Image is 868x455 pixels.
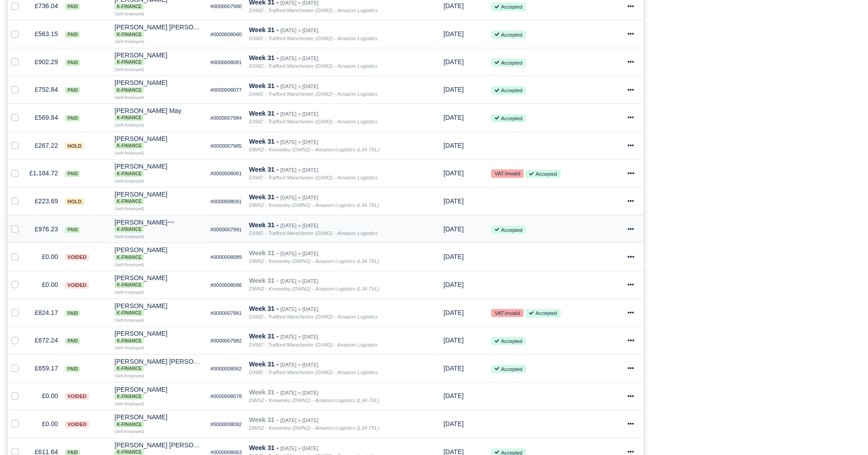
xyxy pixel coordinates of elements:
span: K-Finance [114,366,144,372]
i: DWN2 - Knowsley (DWN2) - Amazon Logistics (L34 7XL) [249,286,379,291]
i: DXM2 - Trafford Manchester (DXM2) - Amazon Logistics [249,119,377,124]
span: K-Finance [114,87,144,94]
small: [DATE] » [DATE] [281,56,319,61]
span: K-Finance [114,282,144,288]
strong: Week 31 - [249,361,278,368]
i: DXM2 - Trafford Manchester (DXM2) - Amazon Logistics [249,175,377,180]
small: [DATE] » [DATE] [281,390,319,396]
small: (Self-Employed) [114,346,144,350]
span: voided [65,254,89,261]
span: K-Finance [114,394,144,400]
div: [PERSON_NAME] K-Finance [114,191,203,205]
small: [DATE] » [DATE] [281,251,319,257]
span: 3 days ago [444,197,464,205]
div: [PERSON_NAME] K-Finance [114,136,203,149]
span: paid [65,227,80,233]
small: #0000008089 [211,254,242,260]
span: 3 days ago [444,142,464,149]
span: paid [65,310,80,317]
i: DXM2 - Trafford Manchester (DXM2) - Amazon Logistics [249,91,377,97]
small: Accepted [491,59,526,67]
td: £1,184.72 [26,159,61,188]
strong: Week 31 - [249,138,278,145]
i: DXM2 - Trafford Manchester (DXM2) - Amazon Logistics [249,370,377,375]
div: [PERSON_NAME] [PERSON_NAME] K-Finance [114,24,203,38]
span: paid [65,338,80,344]
span: K-Finance [114,143,144,149]
small: (Self-Employed) [114,151,144,155]
small: #0000007985 [211,143,242,149]
td: £223.69 [26,188,61,216]
strong: Week 31 - [249,110,278,117]
div: [PERSON_NAME] K-Finance [114,219,203,233]
small: [DATE] » [DATE] [281,28,319,33]
span: paid [65,171,80,177]
td: £0.00 [26,243,61,271]
small: Accepted [491,337,526,345]
div: [PERSON_NAME] K-Finance [114,163,203,177]
span: 3 days ago [444,253,464,260]
small: #0000008061 [211,171,242,176]
small: (Self-Employed) [114,179,144,183]
small: Accepted [491,3,526,11]
small: #0000008060 [211,32,242,37]
span: paid [65,87,80,94]
strong: Week 31 - [249,277,278,284]
span: 3 days ago [444,114,464,121]
small: (Self-Employed) [114,123,144,127]
small: #0000008077 [211,87,242,93]
td: £0.00 [26,271,61,299]
i: DWN2 - Knowsley (DWN2) - Amazon Logistics (L34 7XL) [249,398,379,403]
strong: Week 31 - [249,444,278,451]
span: hold [65,198,84,205]
strong: Week 31 - [249,193,278,201]
i: DXM2 - Trafford Manchester (DXM2) - Amazon Logistics [249,342,377,347]
td: £752.84 [26,76,61,104]
span: K-Finance [114,254,144,261]
div: [PERSON_NAME] [114,52,203,66]
span: K-Finance [114,198,144,205]
div: [PERSON_NAME] [PERSON_NAME] [114,358,203,372]
small: #0000007980 [211,4,242,9]
small: Accepted [491,114,526,122]
small: [DATE] » [DATE] [281,278,319,284]
small: (Self-Employed) [114,235,144,239]
small: #0000007982 [211,338,242,343]
small: Accepted [491,31,526,39]
span: 3 days ago [444,337,464,344]
div: [PERSON_NAME] [114,136,203,149]
span: K-Finance [114,171,144,177]
small: (Self-Employed) [114,263,144,267]
small: #0000008091 [211,199,242,204]
i: DWN2 - Knowsley (DWN2) - Amazon Logistics (L34 7XL) [249,202,379,208]
small: #0000007984 [211,115,242,121]
div: [PERSON_NAME] K-Finance [114,275,203,288]
span: paid [65,4,80,10]
span: K-Finance [114,338,144,344]
td: £902.29 [26,48,61,76]
span: 3 days ago [444,169,464,177]
span: paid [65,366,80,372]
small: Accepted [491,365,526,373]
small: [DATE] » [DATE] [281,306,319,312]
span: voided [65,282,89,289]
strong: Week 31 - [249,416,278,423]
strong: Week 31 - [249,389,278,396]
span: K-Finance [114,59,144,66]
div: [PERSON_NAME] K-Finance [114,303,203,316]
strong: Week 31 - [249,82,278,89]
strong: Week 31 - [249,305,278,312]
small: [DATE] » [DATE] [281,84,319,89]
div: [PERSON_NAME] [114,191,203,205]
span: 3 days ago [444,365,464,372]
span: 3 days ago [444,58,464,66]
span: K-Finance [114,310,144,316]
td: £0.00 [26,382,61,410]
div: [PERSON_NAME] [114,80,203,93]
div: [PERSON_NAME] [114,330,203,344]
strong: Week 31 - [249,166,278,173]
i: DXM2 - Trafford Manchester (DXM2) - Amazon Logistics [249,36,377,41]
div: [PERSON_NAME] [114,386,203,400]
span: paid [65,60,80,66]
i: DXM2 - Trafford Manchester (DXM2) - Amazon Logistics [249,230,377,236]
